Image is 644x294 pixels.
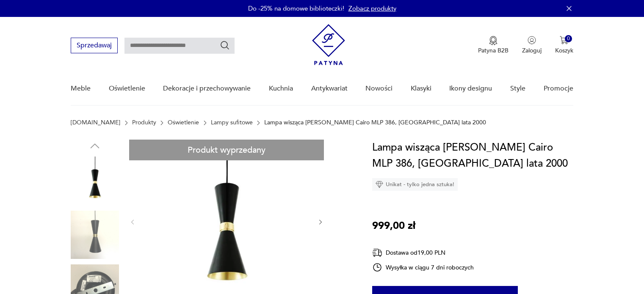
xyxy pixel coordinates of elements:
button: Szukaj [220,40,230,50]
img: Patyna - sklep z meblami i dekoracjami vintage [312,24,345,65]
img: Ikona koszyka [560,36,568,44]
a: Sprzedawaj [71,43,118,49]
a: Oświetlenie [109,72,145,105]
p: Lampa wisząca [PERSON_NAME] Cairo MLP 386, [GEOGRAPHIC_DATA] lata 2000 [264,119,486,126]
p: Koszyk [555,47,573,55]
a: Kuchnia [269,72,293,105]
a: Promocje [544,72,573,105]
a: Nowości [365,72,392,105]
div: Produkt wyprzedany [129,140,324,160]
a: Ikony designu [449,72,492,105]
img: Zdjęcie produktu Lampa wisząca Mullan Cairo MLP 386, Irlandia lata 2000 [71,157,119,205]
p: 999,00 zł [372,218,415,234]
div: Unikat - tylko jedna sztuka! [372,178,458,191]
h1: Lampa wisząca [PERSON_NAME] Cairo MLP 386, [GEOGRAPHIC_DATA] lata 2000 [372,140,573,172]
button: Patyna B2B [478,36,509,55]
div: Wysyłka w ciągu 7 dni roboczych [372,262,474,272]
a: Meble [71,72,91,105]
a: Antykwariat [311,72,348,105]
button: Zaloguj [522,36,542,55]
button: Sprzedawaj [71,38,118,53]
p: Zaloguj [522,47,542,55]
a: Klasyki [411,72,431,105]
a: Produkty [132,119,156,126]
img: Ikona medalu [489,36,498,45]
img: Ikona diamentu [376,181,383,188]
button: 0Koszyk [555,36,573,55]
a: Ikona medaluPatyna B2B [478,36,509,55]
div: Dostawa od 19,00 PLN [372,247,474,258]
a: Zobacz produkty [348,4,396,13]
a: [DOMAIN_NAME] [71,119,120,126]
div: 0 [565,35,572,42]
img: Ikona dostawy [372,247,382,258]
a: Oświetlenie [168,119,199,126]
img: Ikonka użytkownika [528,36,536,44]
a: Lampy sufitowe [211,119,253,126]
p: Do -25% na domowe biblioteczki! [248,4,344,13]
img: Zdjęcie produktu Lampa wisząca Mullan Cairo MLP 386, Irlandia lata 2000 [71,211,119,259]
a: Dekoracje i przechowywanie [163,72,251,105]
p: Patyna B2B [478,47,509,55]
a: Style [510,72,525,105]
